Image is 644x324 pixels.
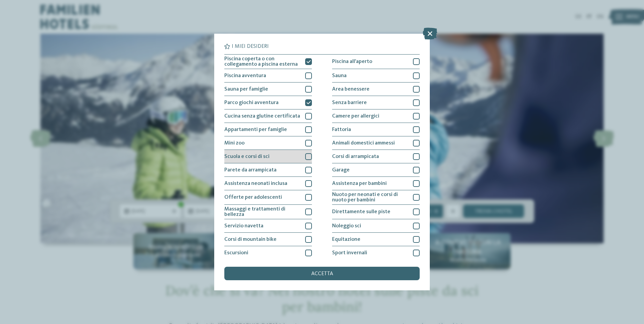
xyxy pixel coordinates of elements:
[224,73,266,78] span: Piscina avventura
[332,154,379,159] span: Corsi di arrampicata
[232,44,269,49] span: I miei desideri
[224,140,245,146] span: Mini zoo
[332,140,395,146] span: Animali domestici ammessi
[224,167,277,173] span: Parete da arrampicata
[311,271,333,277] span: accetta
[332,59,372,64] span: Piscina all'aperto
[332,100,367,105] span: Senza barriere
[332,250,367,256] span: Sport invernali
[224,250,248,256] span: Escursioni
[332,127,351,132] span: Fattoria
[224,127,287,132] span: Appartamenti per famiglie
[332,167,350,173] span: Garage
[332,192,408,203] span: Nuoto per neonati e corsi di nuoto per bambini
[224,223,263,229] span: Servizio navetta
[224,87,268,92] span: Sauna per famiglie
[332,114,379,119] span: Camere per allergici
[224,100,279,105] span: Parco giochi avventura
[332,223,361,229] span: Noleggio sci
[332,209,390,215] span: Direttamente sulle piste
[224,237,277,242] span: Corsi di mountain bike
[332,73,347,78] span: Sauna
[224,154,269,159] span: Scuola e corsi di sci
[224,181,287,186] span: Assistenza neonati inclusa
[224,195,282,200] span: Offerte per adolescenti
[332,237,360,242] span: Equitazione
[332,181,387,186] span: Assistenza per bambini
[332,87,369,92] span: Area benessere
[224,56,300,67] span: Piscina coperta o con collegamento a piscina esterna
[224,206,300,217] span: Massaggi e trattamenti di bellezza
[224,114,300,119] span: Cucina senza glutine certificata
